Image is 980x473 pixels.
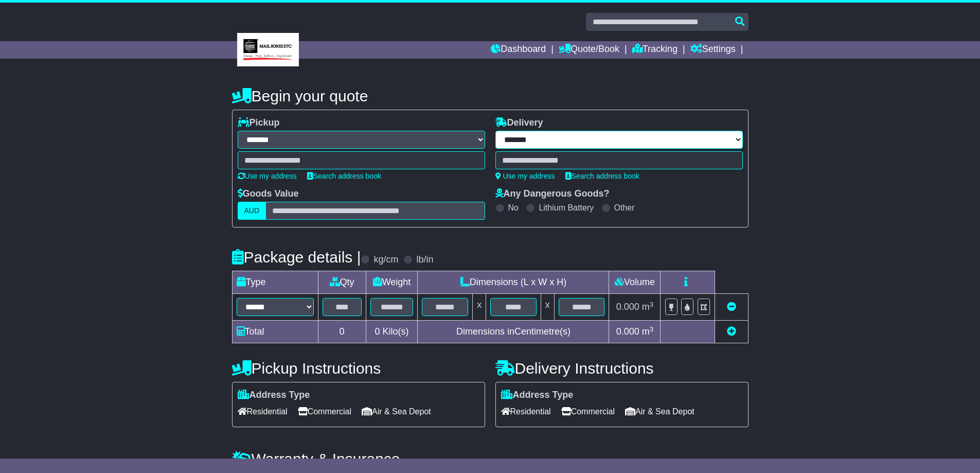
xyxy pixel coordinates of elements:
label: Other [614,203,635,213]
sup: 3 [650,301,654,308]
span: Residential [501,404,551,419]
a: Search address book [307,172,381,180]
label: Lithium Battery [539,203,594,213]
h4: Begin your quote [232,87,749,104]
td: Dimensions in Centimetre(s) [418,321,609,343]
label: Pickup [238,117,280,129]
label: lb/in [416,254,433,266]
td: x [473,294,486,321]
label: Address Type [501,390,574,401]
sup: 3 [650,325,654,333]
img: MBE Bondi Junction [237,33,299,66]
a: Search address book [565,172,639,180]
label: kg/cm [373,254,398,266]
label: Goods Value [238,188,299,200]
a: Remove this item [727,302,736,312]
td: Volume [609,271,661,294]
a: Use my address [495,172,555,180]
h4: Package details | [232,249,361,266]
span: 0 [375,326,380,337]
td: Type [232,271,318,294]
td: Weight [366,271,418,294]
h4: Warranty & Insurance [232,450,749,467]
td: 0 [318,321,366,343]
label: Any Dangerous Goods? [495,188,610,200]
span: 0.000 [616,302,639,312]
td: Dimensions (L x W x H) [418,271,609,294]
label: Delivery [495,117,543,129]
a: Quote/Book [559,41,619,59]
td: Qty [318,271,366,294]
label: AUD [238,202,266,220]
span: m [642,326,654,337]
span: 0.000 [616,326,639,337]
span: Air & Sea Depot [625,404,694,419]
td: Kilo(s) [366,321,418,343]
label: Address Type [238,390,310,401]
label: No [508,203,519,213]
span: Residential [238,404,288,419]
span: Commercial [561,404,615,419]
span: m [642,302,654,312]
a: Settings [690,41,736,59]
span: Commercial [298,404,351,419]
a: Dashboard [491,41,546,59]
a: Use my address [238,172,297,180]
h4: Pickup Instructions [232,360,485,377]
td: x [541,294,554,321]
a: Tracking [632,41,678,59]
td: Total [232,321,318,343]
span: Air & Sea Depot [362,404,431,419]
h4: Delivery Instructions [495,360,749,377]
a: Add new item [727,326,736,337]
